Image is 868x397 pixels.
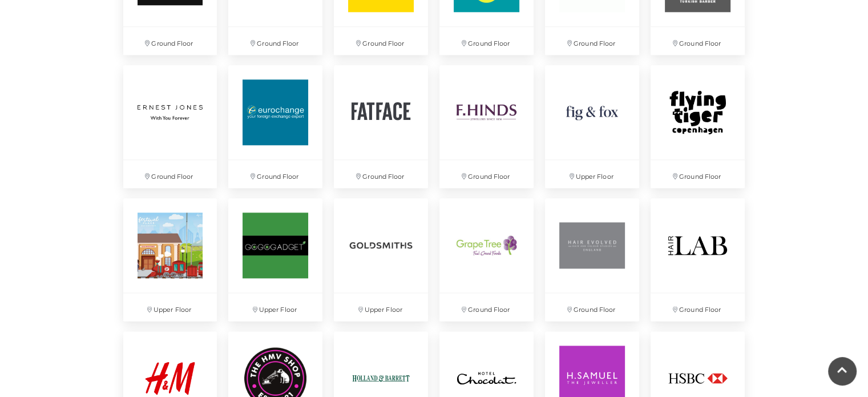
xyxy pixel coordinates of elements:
[439,160,534,188] p: Ground Floor
[228,27,322,55] p: Ground Floor
[545,160,639,188] p: Upper Floor
[545,198,639,292] img: Hair Evolved at Festival Place, Basingstoke
[123,160,217,188] p: Ground Floor
[645,59,750,194] a: Ground Floor
[651,293,745,321] p: Ground Floor
[228,160,322,188] p: Ground Floor
[328,193,434,327] a: Upper Floor
[434,193,539,327] a: Ground Floor
[118,193,223,327] a: Upper Floor
[539,193,645,327] a: Hair Evolved at Festival Place, Basingstoke Ground Floor
[651,160,745,188] p: Ground Floor
[123,293,217,321] p: Upper Floor
[545,293,639,321] p: Ground Floor
[439,293,534,321] p: Ground Floor
[228,293,322,321] p: Upper Floor
[545,27,639,55] p: Ground Floor
[334,293,428,321] p: Upper Floor
[118,59,223,194] a: Ground Floor
[328,59,434,194] a: Ground Floor
[334,160,428,188] p: Ground Floor
[223,59,328,194] a: Ground Floor
[434,59,539,194] a: Ground Floor
[123,27,217,55] p: Ground Floor
[223,193,328,327] a: Upper Floor
[651,27,745,55] p: Ground Floor
[539,59,645,194] a: Upper Floor
[334,27,428,55] p: Ground Floor
[645,193,750,327] a: Ground Floor
[439,27,534,55] p: Ground Floor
